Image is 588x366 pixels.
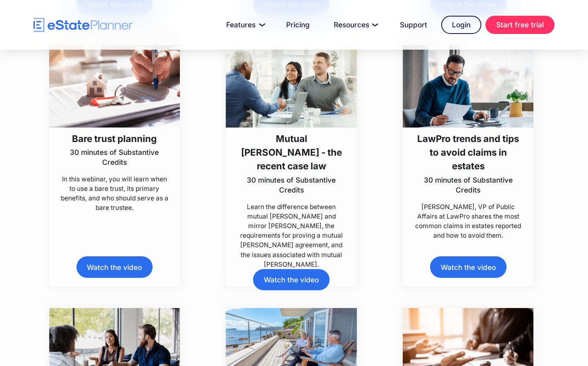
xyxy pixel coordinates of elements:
[60,132,169,145] h3: Bare trust planning
[324,17,386,33] a: Resources
[430,256,506,277] a: Watch the video
[276,17,320,33] a: Pricing
[226,45,356,269] a: Mutual [PERSON_NAME] - the recent case law30 minutes of Substantive CreditsLearn the difference b...
[414,132,523,173] h3: LawPro trends and tips to avoid claims in estates
[441,16,481,34] a: Login
[237,175,346,195] p: 30 minutes of Substantive Credits
[403,45,533,240] a: LawPro trends and tips to avoid claims in estates30 minutes of Substantive Credits[PERSON_NAME], ...
[60,147,169,167] p: 30 minutes of Substantive Credits
[485,16,555,34] a: Start free trial
[390,17,437,33] a: Support
[414,175,523,195] p: 30 minutes of Substantive Credits
[237,202,346,269] p: Learn the difference between mutual [PERSON_NAME] and mirror [PERSON_NAME], the requirements for ...
[33,18,133,32] a: home
[60,174,169,213] p: In this webinar, you will learn when to use a bare trust, its primary benefits, and who should se...
[237,132,346,173] h3: Mutual [PERSON_NAME] - the recent case law
[253,269,329,290] a: Watch the video
[49,45,180,212] a: Bare trust planning30 minutes of Substantive CreditsIn this webinar, you will learn when to use a...
[76,256,153,277] a: Watch the video
[414,202,523,241] p: [PERSON_NAME], VP of Public Affairs at LawPro shares the most common claims in estates reported a...
[216,17,272,33] a: Features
